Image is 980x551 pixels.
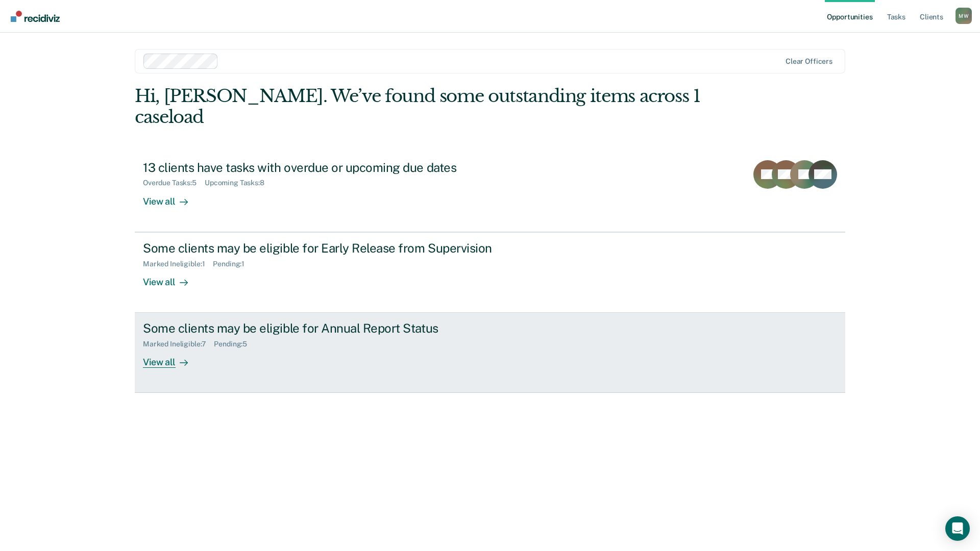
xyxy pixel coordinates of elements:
div: 13 clients have tasks with overdue or upcoming due dates [143,160,501,175]
div: Overdue Tasks : 5 [143,179,205,187]
button: Profile dropdown button [955,8,972,24]
div: Some clients may be eligible for Annual Report Status [143,321,501,336]
div: Upcoming Tasks : 8 [205,179,273,187]
div: Marked Ineligible : 1 [143,260,213,268]
div: M W [955,8,972,24]
a: Some clients may be eligible for Early Release from SupervisionMarked Ineligible:1Pending:1View all [135,232,845,313]
div: Pending : 5 [214,340,255,348]
div: View all [143,268,200,288]
div: Hi, [PERSON_NAME]. We’ve found some outstanding items across 1 caseload [135,86,703,128]
div: View all [143,348,200,368]
div: View all [143,187,200,207]
div: Some clients may be eligible for Early Release from Supervision [143,241,501,256]
div: Clear officers [786,57,832,66]
a: Some clients may be eligible for Annual Report StatusMarked Ineligible:7Pending:5View all [135,313,845,393]
img: Recidiviz [11,11,60,22]
a: 13 clients have tasks with overdue or upcoming due datesOverdue Tasks:5Upcoming Tasks:8View all [135,152,845,232]
div: Pending : 1 [213,260,253,268]
div: Marked Ineligible : 7 [143,340,214,348]
div: Open Intercom Messenger [945,516,970,541]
